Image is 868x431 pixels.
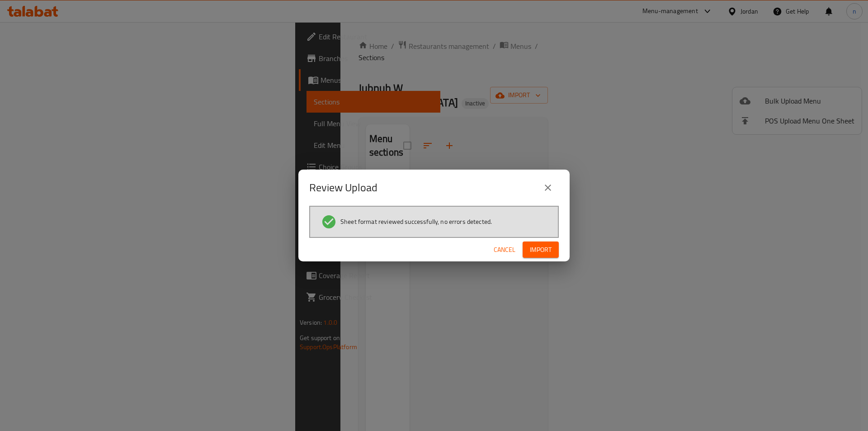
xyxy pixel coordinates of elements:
[537,177,559,199] button: close
[530,244,552,256] span: Import
[309,180,377,195] h2: Review Upload
[490,242,519,258] button: Cancel
[523,242,559,258] button: Import
[494,244,515,256] span: Cancel
[340,217,492,226] span: Sheet format reviewed successfully, no errors detected.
